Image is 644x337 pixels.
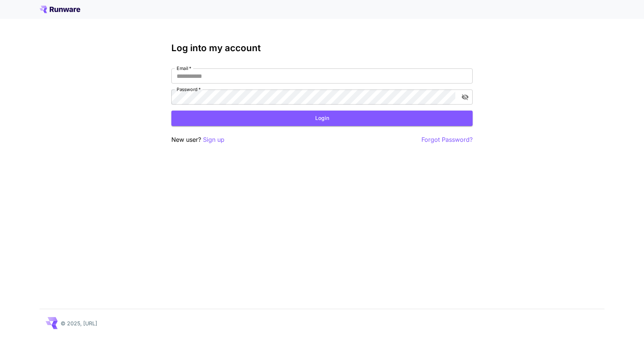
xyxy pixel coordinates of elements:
button: Forgot Password? [421,135,473,144]
p: © 2025, [URL] [61,319,97,327]
p: New user? [171,135,224,144]
label: Email [177,65,191,71]
button: Sign up [203,135,224,144]
h3: Log into my account [171,43,473,53]
button: Login [171,111,473,126]
button: toggle password visibility [458,90,472,104]
label: Password [177,86,201,93]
